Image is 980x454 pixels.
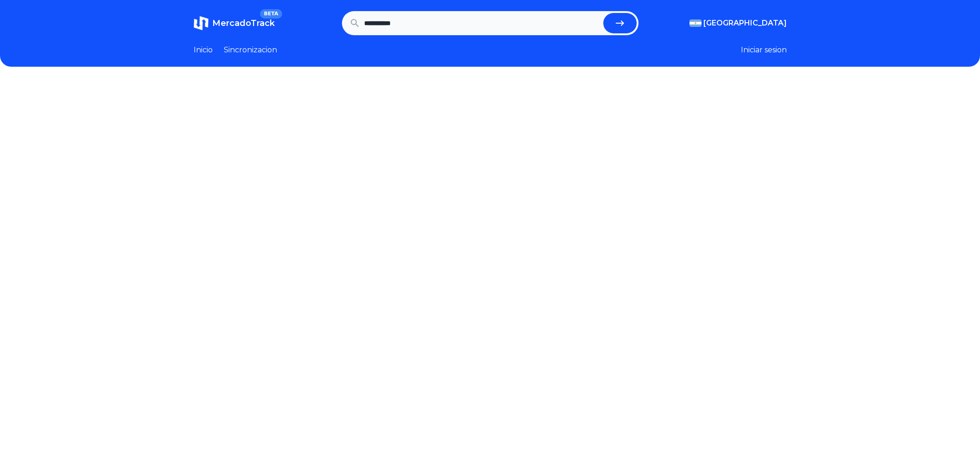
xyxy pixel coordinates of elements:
[741,44,787,56] button: Iniciar sesion
[260,9,282,19] span: BETA
[224,44,277,56] a: Sincronizacion
[689,19,702,27] img: Argentina
[703,18,787,29] span: [GEOGRAPHIC_DATA]
[194,44,213,56] a: Inicio
[689,18,787,29] button: [GEOGRAPHIC_DATA]
[194,16,209,31] img: MercadoTrack
[212,18,275,28] span: MercadoTrack
[194,16,275,31] a: MercadoTrackBETA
